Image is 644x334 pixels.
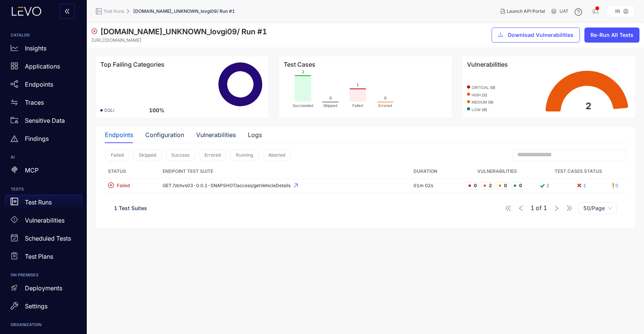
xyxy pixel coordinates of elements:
span: Test Runs [103,9,124,14]
span: 1 [543,204,547,211]
a: Test Plans [5,249,82,267]
a: Deployments [5,281,82,299]
button: Re-Run All Tests [584,27,639,43]
span: Top Failing Categories [100,61,164,68]
tspan: Succeeded [293,103,313,108]
h6: ON PREMISES [11,273,76,278]
h6: AI [11,155,76,160]
p: IIB [615,9,620,14]
p: Test Plans [25,253,53,260]
span: low [472,108,487,112]
button: downloadDownload Vulnerabilities [492,27,580,43]
tspan: Skipped [323,103,337,108]
b: ( 0 ) [482,107,487,112]
tspan: 0 [384,96,386,100]
a: Endpoints [5,77,82,95]
span: Skipped [139,153,156,158]
p: MCP [25,167,38,174]
span: 2 [481,182,495,189]
span: 1 Test Suites [114,205,147,211]
text: 2 [586,101,592,111]
div: Configuration [145,131,184,138]
tspan: 0 [329,96,331,100]
span: UAT [559,9,569,14]
a: Scheduled Tests [5,231,82,249]
a: Sensitive Data [5,113,82,131]
th: Status [105,164,160,179]
tspan: 1 [357,82,359,87]
span: Download Vulnerabilities [508,32,573,38]
p: Endpoints [25,81,53,88]
tspan: 2 [302,69,304,74]
tspan: Failed [352,103,363,108]
h6: CATALOG [11,33,76,38]
button: Errored [198,149,227,161]
span: critical [472,85,495,90]
a: Insights [5,41,82,59]
a: 1 [576,182,586,190]
div: Test Cases [284,61,447,68]
td: 01m 02s [410,179,463,193]
a: Settings [5,299,82,317]
span: Errored [204,153,221,158]
b: ( 0 ) [488,100,493,104]
span: Launch API Portal [507,9,545,14]
button: Skipped [133,149,162,161]
h6: ORGANIZATION [11,323,76,327]
span: warning [11,135,18,142]
p: Test Runs [25,199,52,206]
span: Re-Run All Tests [590,32,633,38]
a: Traces [5,95,82,113]
p: Findings [25,135,49,142]
a: Findings [5,131,82,149]
div: Endpoints [105,131,133,138]
b: ( 0 ) [490,85,495,90]
span: 0 [466,182,480,189]
span: high [472,93,487,98]
a: 2 [538,182,549,190]
a: Applications [5,59,82,77]
span: 0 [496,182,510,189]
a: 0 [613,182,618,190]
span: GET /Vchvs03-0.0.1-SNAPSHOT/access/getVehicleDetails [163,183,407,188]
p: Sensitive Data [25,117,65,124]
span: Failed [117,183,130,188]
span: double-left [64,8,70,15]
span: Vulnerabilities [467,61,508,68]
span: download [498,32,503,38]
span: 100 % [149,107,164,113]
span: [DOMAIN_NAME]_UNKNOWN_lovgi09 / Run # 1 [133,9,235,14]
div: Vulnerabilities [196,131,236,138]
span: Running [236,153,253,158]
button: Launch API Portal [495,5,551,17]
span: [DOMAIN_NAME]_UNKNOWN_lovgi09 / Run # 1 [100,27,267,36]
a: Test Runs [5,195,82,213]
p: Scheduled Tests [25,235,71,242]
p: Deployments [25,285,62,291]
p: Insights [25,45,46,52]
span: of [530,204,547,211]
div: Logs [248,131,262,138]
a: Vulnerabilities [5,213,82,231]
b: ( 2 ) [482,93,487,97]
p: Traces [25,99,44,106]
p: Settings [25,303,48,310]
th: Vulnerabilities [463,164,531,179]
span: 1 [530,204,534,211]
span: Aborted [268,153,285,158]
button: Failed [105,149,130,161]
button: Aborted [262,149,291,161]
button: double-left [60,4,75,19]
button: Success [165,149,195,161]
th: Duration [410,164,463,179]
p: Applications [25,63,60,70]
span: Failed [111,153,124,158]
h6: TESTS [11,187,76,192]
span: [URL][DOMAIN_NAME] [91,38,141,43]
tspan: Errored [378,103,392,108]
button: Running [230,149,259,161]
span: 50/Page [583,203,612,214]
span: Success [171,153,189,158]
p: Vulnerabilities [25,217,65,224]
span: SQLi [104,108,114,113]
